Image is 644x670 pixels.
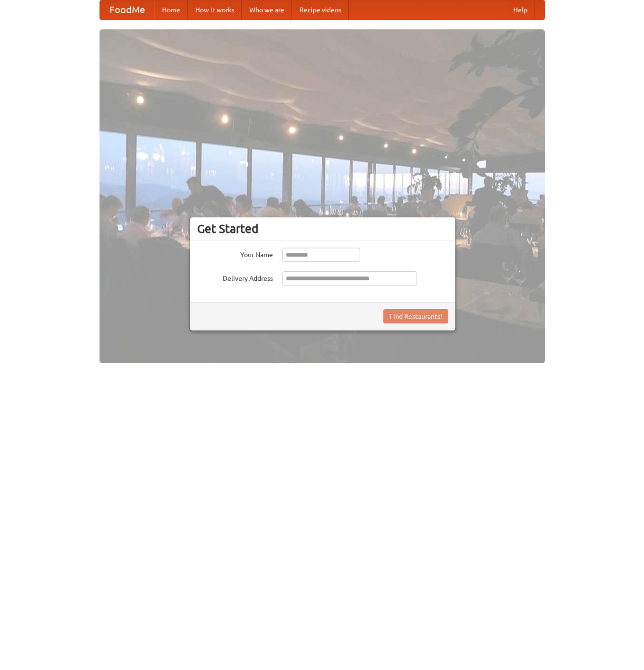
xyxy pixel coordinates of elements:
[292,0,349,19] a: Recipe videos
[197,222,448,236] h3: Get Started
[242,0,292,19] a: Who we are
[188,0,242,19] a: How it works
[197,271,273,283] label: Delivery Address
[197,248,273,259] label: Your Name
[506,0,535,19] a: Help
[383,309,448,323] button: Find Restaurants!
[154,0,188,19] a: Home
[100,0,154,19] a: FoodMe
